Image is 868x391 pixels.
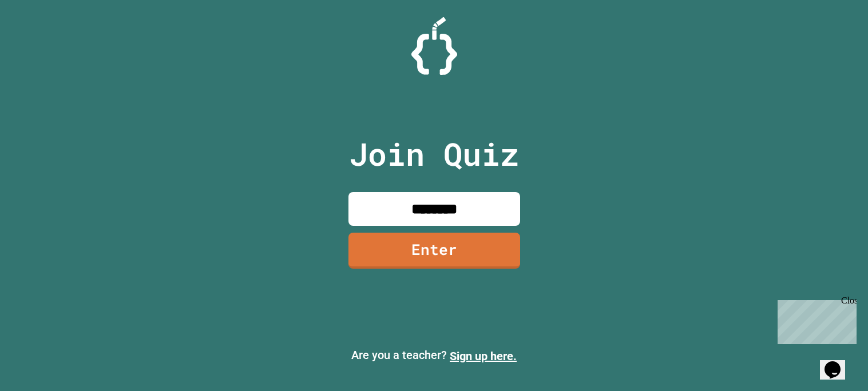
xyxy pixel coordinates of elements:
[348,233,520,269] a: Enter
[5,5,79,73] div: Chat with us now!Close
[349,130,519,178] p: Join Quiz
[9,346,859,365] p: Are you a teacher?
[773,296,857,344] iframe: chat widget
[820,345,857,380] iframe: chat widget
[450,349,517,363] a: Sign up here.
[411,17,457,75] img: Logo.svg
